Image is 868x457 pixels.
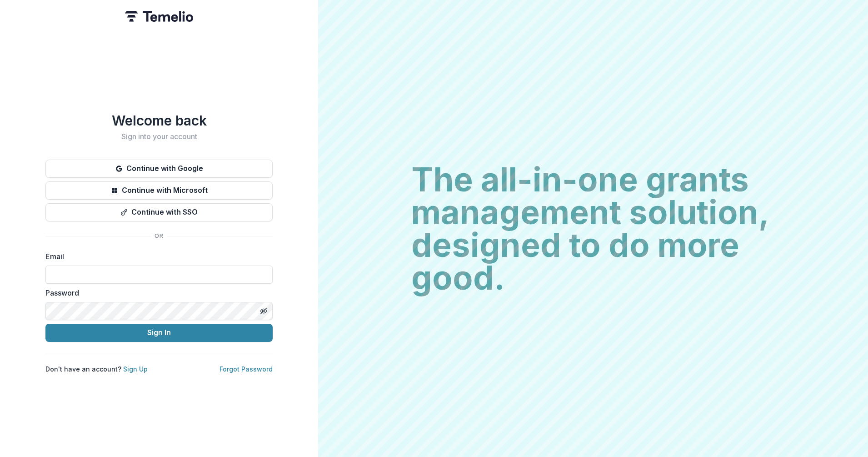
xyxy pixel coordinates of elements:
[45,324,273,342] button: Sign In
[45,181,273,200] button: Continue with Microsoft
[45,364,148,374] p: Don't have an account?
[45,251,267,262] label: Email
[123,365,148,373] a: Sign Up
[219,365,273,373] a: Forgot Password
[125,11,193,22] img: Temelio
[45,112,273,129] h1: Welcome back
[45,287,267,298] label: Password
[45,132,273,141] h2: Sign into your account
[256,304,271,318] button: Toggle password visibility
[45,160,273,178] button: Continue with Google
[45,203,273,221] button: Continue with SSO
